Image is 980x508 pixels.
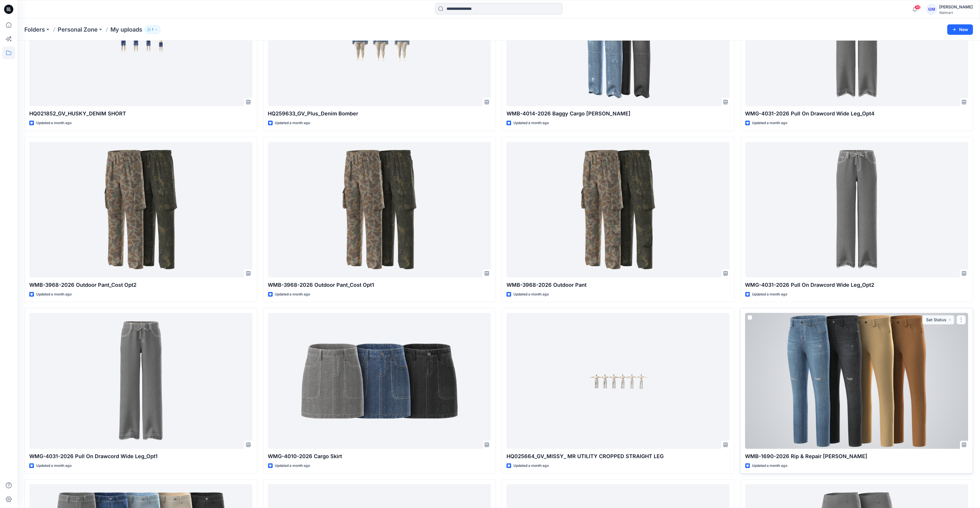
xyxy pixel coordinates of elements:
p: WMB-3968-2026 Outdoor Pant_Cost Opt2 [29,281,252,289]
span: 40 [915,5,921,10]
p: WMG-4010-2026 Cargo Skirt [268,452,491,460]
a: WMB-3968-2026 Outdoor Pant_Cost Opt2 [29,142,252,277]
a: WMG-4010-2026 Cargo Skirt [268,313,491,449]
a: WMB-1690-2026 Rip & Repair Jean [745,313,968,449]
p: WMG-4031-2026 Pull On Drawcord Wide Leg_Opt4 [745,110,968,118]
p: WMB-3968-2026 Outdoor Pant [507,281,730,289]
p: Updated a month ago [513,463,549,469]
a: WMG-4031-2026 Pull On Drawcord Wide Leg_Opt2 [745,142,968,277]
p: Updated a month ago [513,120,549,126]
a: WMB-3968-2026 Outdoor Pant_Cost Opt1 [268,142,491,277]
button: 1 [145,26,161,34]
p: My uploads [110,26,142,34]
p: Updated a month ago [36,120,72,126]
div: Walmart [939,10,973,15]
p: Updated a month ago [275,463,310,469]
p: Updated a month ago [36,291,72,297]
p: Updated a month ago [752,291,788,297]
a: HQ025664_GV_MISSY_ MR UTILITY CROPPED STRAIGHT LEG [507,313,730,449]
p: Updated a month ago [752,463,788,469]
p: 1 [152,26,153,33]
a: WMG-4031-2026 Pull On Drawcord Wide Leg_Opt1 [29,313,252,449]
div: GM [926,4,937,14]
p: WMB-4014-2026 Baggy Cargo [PERSON_NAME] [507,110,730,118]
p: HQ021852_GV_HUSKY_DENIM SHORT [29,110,252,118]
div: [PERSON_NAME] [939,3,973,10]
p: WMG-4031-2026 Pull On Drawcord Wide Leg_Opt2 [745,281,968,289]
p: Updated a month ago [275,120,310,126]
p: HQ259633_GV_Plus_Denim Bomber [268,110,491,118]
p: Updated a month ago [752,120,788,126]
a: Folders [24,26,45,34]
p: WMG-4031-2026 Pull On Drawcord Wide Leg_Opt1 [29,452,252,460]
p: Updated a month ago [275,291,310,297]
p: WMB-3968-2026 Outdoor Pant_Cost Opt1 [268,281,491,289]
button: New [947,24,973,35]
p: Updated a month ago [513,291,549,297]
p: Updated a month ago [36,463,72,469]
p: HQ025664_GV_MISSY_ MR UTILITY CROPPED STRAIGHT LEG [507,452,730,460]
a: WMB-3968-2026 Outdoor Pant [507,142,730,277]
a: Personal Zone [58,26,98,34]
p: WMB-1690-2026 Rip & Repair [PERSON_NAME] [745,452,968,460]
